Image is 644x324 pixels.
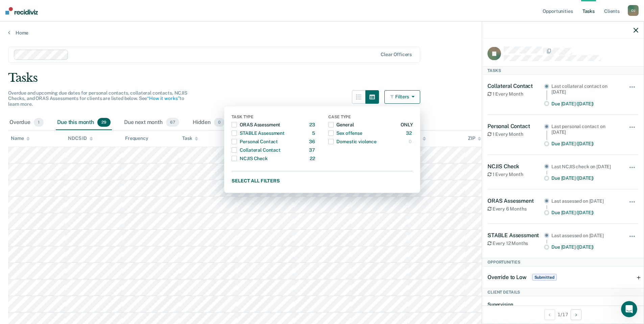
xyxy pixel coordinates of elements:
[232,145,280,155] div: Collateral Contact
[309,136,316,147] div: 36
[191,115,226,130] div: Hidden
[487,197,544,204] div: ORAS Assessment
[544,309,555,320] button: Previous Client
[309,145,316,155] div: 37
[214,118,224,127] span: 0
[487,131,544,137] div: 1 Every Month
[381,52,412,57] div: Clear officers
[487,302,638,307] dt: Supervision
[621,301,637,317] iframe: Intercom live chat
[482,288,644,296] div: Client Details
[328,119,354,130] div: General
[56,115,112,130] div: Due this month
[628,5,639,16] div: O J
[551,164,619,169] div: Last NCJIS check on [DATE]
[468,135,481,141] div: ZIP
[401,119,413,130] div: ONLY
[482,305,644,323] div: 1 / 17
[8,30,636,36] a: Home
[551,198,619,204] div: Last assessed on [DATE]
[232,153,267,164] div: NCJIS Check
[487,232,544,238] div: STABLE Assessment
[532,274,557,280] span: Submitted
[384,90,420,104] button: Filters
[34,118,44,127] span: 1
[166,118,179,127] span: 67
[487,91,544,97] div: 1 Every Month
[551,232,619,238] div: Last assessed on [DATE]
[312,128,316,139] div: 5
[551,244,619,250] div: Due [DATE] ([DATE])
[409,136,413,147] div: 0
[123,115,181,130] div: Due next month
[328,115,413,121] div: Case Type
[68,135,93,141] div: NDCS ID
[310,153,316,164] div: 22
[8,90,187,107] span: Overdue and upcoming due dates for personal contacts, collateral contacts, NCJIS Checks, and ORAS...
[5,7,38,15] img: Recidiviz
[487,171,544,177] div: 1 Every Month
[482,66,644,74] div: Tasks
[232,136,278,147] div: Personal Contact
[482,258,644,266] div: Opportunities
[147,96,180,101] a: “How it works”
[487,163,544,169] div: NCJIS Check
[551,141,619,147] div: Due [DATE] ([DATE])
[551,83,619,95] div: Last collateral contact on [DATE]
[97,118,111,127] span: 29
[8,71,636,85] div: Tasks
[487,206,544,211] div: Every 6 Months
[328,136,377,147] div: Domestic violence
[8,115,45,130] div: Overdue
[232,177,413,185] button: Select all filters
[487,82,544,89] div: Collateral Contact
[406,128,413,139] div: 32
[125,135,148,141] div: Frequency
[551,123,619,135] div: Last personal contact on [DATE]
[487,240,544,246] div: Every 12 Months
[11,135,30,141] div: Name
[482,266,644,288] div: Override to LowSubmitted
[551,175,619,181] div: Due [DATE] ([DATE])
[232,128,285,139] div: STABLE Assessment
[551,101,619,106] div: Due [DATE] ([DATE])
[232,115,316,121] div: Task Type
[232,119,280,130] div: ORAS Assessment
[328,128,362,139] div: Sex offense
[309,119,316,130] div: 23
[571,309,581,320] button: Next Client
[551,210,619,216] div: Due [DATE] ([DATE])
[182,135,198,141] div: Task
[487,123,544,129] div: Personal Contact
[487,274,527,280] span: Override to Low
